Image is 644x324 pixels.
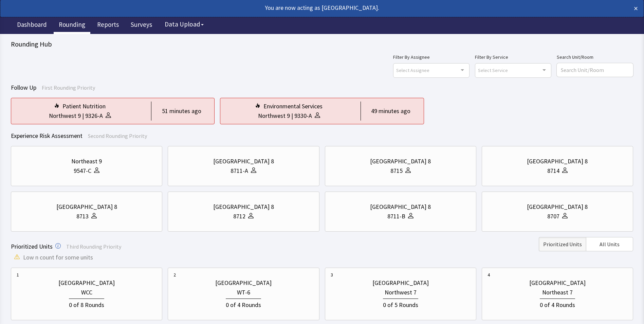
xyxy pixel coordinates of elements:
[237,288,250,297] div: WT-6
[586,237,633,251] button: All Units
[478,66,508,74] span: Select Service
[540,299,575,310] div: 0 of 4 Rounds
[76,212,89,221] div: 8713
[11,83,633,92] div: Follow Up
[12,17,52,34] a: Dashboard
[85,111,103,121] div: 9326-A
[547,166,559,176] div: 8714
[383,299,418,310] div: 0 of 5 Rounds
[81,111,85,121] div: |
[547,212,559,221] div: 8707
[23,253,93,262] span: Low n count for some units
[161,18,208,31] button: Data Upload
[557,53,633,61] label: Search Unit/Room
[600,240,620,248] span: All Units
[396,66,429,74] span: Select Assignee
[49,111,81,121] div: Northwest 9
[387,212,405,221] div: 8711-B
[173,271,176,278] div: 2
[42,84,95,91] span: First Rounding Priority
[385,288,417,297] div: Northwest 7
[62,102,106,111] div: Patient Nutrition
[11,39,633,49] div: Rounding Hub
[58,278,115,288] div: [GEOGRAPHIC_DATA]
[233,212,245,221] div: 8712
[527,202,588,212] div: [GEOGRAPHIC_DATA] 8
[527,157,588,166] div: [GEOGRAPHIC_DATA] 8
[294,111,312,121] div: 9330-A
[393,53,470,61] label: Filter By Assignee
[542,288,573,297] div: Northeast 7
[11,131,633,141] div: Experience Risk Assessment
[529,278,586,288] div: [GEOGRAPHIC_DATA]
[54,17,90,34] a: Rounding
[74,166,91,176] div: 9547-C
[370,157,431,166] div: [GEOGRAPHIC_DATA] 8
[66,243,121,250] span: Third Rounding Priority
[371,106,410,116] div: 49 minutes ago
[69,299,104,310] div: 0 of 8 Rounds
[634,3,638,14] button: ×
[258,111,290,121] div: Northwest 9
[17,271,19,278] div: 1
[539,237,586,251] button: Prioritized Units
[372,278,429,288] div: [GEOGRAPHIC_DATA]
[475,53,551,61] label: Filter By Service
[213,202,274,212] div: [GEOGRAPHIC_DATA] 8
[126,17,157,34] a: Surveys
[290,111,294,121] div: |
[162,106,201,116] div: 51 minutes ago
[370,202,431,212] div: [GEOGRAPHIC_DATA] 8
[557,63,633,77] input: Search Unit/Room
[56,202,117,212] div: [GEOGRAPHIC_DATA] 8
[331,271,333,278] div: 3
[88,132,147,139] span: Second Rounding Priority
[543,240,582,248] span: Prioritized Units
[390,166,403,176] div: 8715
[487,271,490,278] div: 4
[71,157,102,166] div: Northeast 9
[81,288,92,297] div: WCC
[231,166,248,176] div: 8711-A
[92,17,124,34] a: Reports
[226,299,261,310] div: 0 of 4 Rounds
[263,102,323,111] div: Environmental Services
[6,3,575,13] div: You are now acting as [GEOGRAPHIC_DATA].
[215,278,272,288] div: [GEOGRAPHIC_DATA]
[11,242,53,250] span: Prioritized Units
[213,157,274,166] div: [GEOGRAPHIC_DATA] 8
